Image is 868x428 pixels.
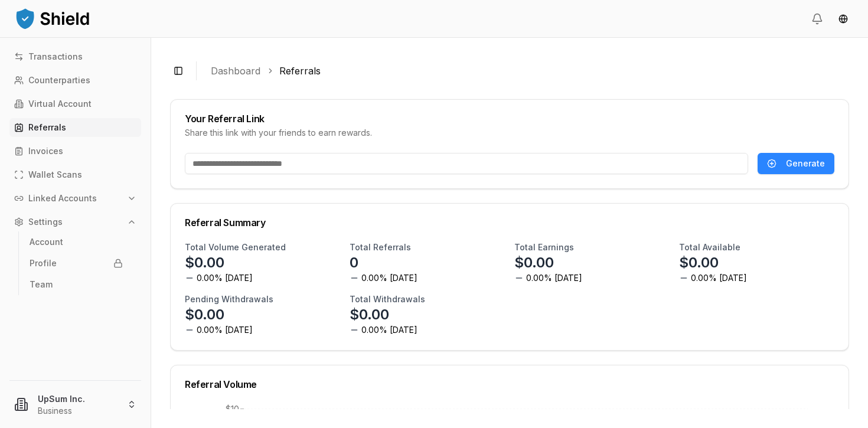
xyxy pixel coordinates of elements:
a: Referrals [279,64,321,78]
p: $0.00 [514,253,554,272]
a: Transactions [9,47,141,66]
p: Team [30,280,53,289]
nav: breadcrumb [211,64,840,78]
div: Share this link with your friends to earn rewards. [185,127,834,139]
h3: Total Withdrawals [350,293,425,305]
div: Your Referral Link [185,114,834,123]
a: Invoices [9,142,141,161]
span: 0.00% [DATE] [361,272,417,284]
p: Wallet Scans [28,171,82,179]
span: Generate [786,158,825,169]
button: Linked Accounts [9,189,141,208]
a: Dashboard [211,64,260,78]
a: Referrals [9,118,141,137]
span: 0.00% [DATE] [526,272,582,284]
div: Referral Volume [185,380,834,389]
p: Invoices [28,147,63,155]
img: ShieldPay Logo [14,6,91,30]
p: $0.00 [350,305,389,324]
p: $0.00 [679,253,719,272]
p: $0.00 [185,253,224,272]
h3: Total Referrals [350,241,411,253]
span: 0.00% [DATE] [691,272,747,284]
div: Referral Summary [185,218,834,227]
tspan: $10 [226,404,239,414]
span: 0.00% [DATE] [197,324,253,336]
a: Account [25,233,128,251]
a: Wallet Scans [9,165,141,184]
button: Generate [758,153,834,174]
a: Counterparties [9,71,141,90]
p: Referrals [28,123,66,132]
p: UpSum Inc. [38,393,118,405]
h3: Pending Withdrawals [185,293,273,305]
p: Counterparties [28,76,90,84]
a: Profile [25,254,128,273]
p: Virtual Account [28,100,92,108]
p: Linked Accounts [28,194,97,202]
p: Account [30,238,63,246]
span: 0.00% [DATE] [197,272,253,284]
a: Team [25,275,128,294]
p: Profile [30,259,57,267]
p: 0 [350,253,358,272]
button: UpSum Inc.Business [5,385,146,423]
button: Settings [9,213,141,231]
h3: Total Volume Generated [185,241,286,253]
h3: Total Available [679,241,740,253]
p: $0.00 [185,305,224,324]
span: 0.00% [DATE] [361,324,417,336]
p: Transactions [28,53,83,61]
h3: Total Earnings [514,241,574,253]
p: Settings [28,218,63,226]
p: Business [38,405,118,417]
a: Virtual Account [9,94,141,113]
